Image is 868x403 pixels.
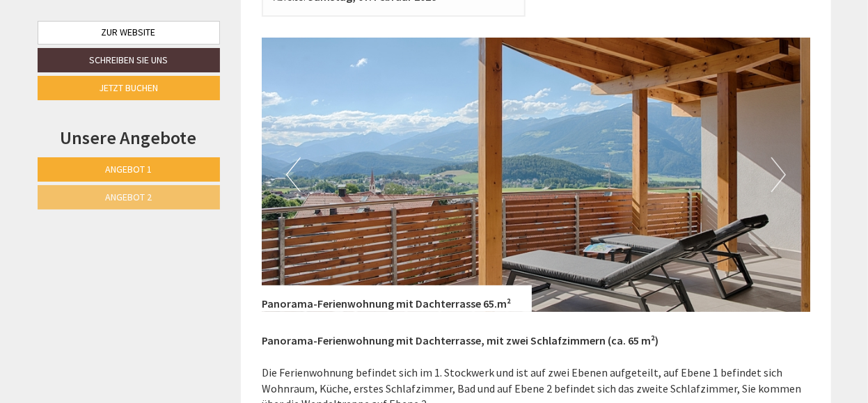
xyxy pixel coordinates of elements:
span: Angebot 2 [105,191,152,203]
strong: Panorama-Ferienwohnung mit Dachterrasse, mit zwei Schlafzimmern (ca. 65 m²) [262,333,658,347]
div: Appartements [PERSON_NAME] [22,41,215,52]
div: [DATE] [249,11,299,35]
div: Unsere Angebote [38,125,220,150]
a: Jetzt buchen [38,76,220,100]
button: Previous [286,157,301,192]
a: Schreiben Sie uns [38,48,220,72]
span: Angebot 1 [105,163,152,175]
div: Guten Tag, wie können wir Ihnen helfen? [11,38,222,81]
img: image [262,38,810,312]
small: 20:42 [22,68,215,78]
div: Panorama-Ferienwohnung mit Dachterrasse 65.m² [262,285,532,312]
button: Senden [473,367,549,391]
a: Zur Website [38,21,220,45]
button: Next [771,157,786,192]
